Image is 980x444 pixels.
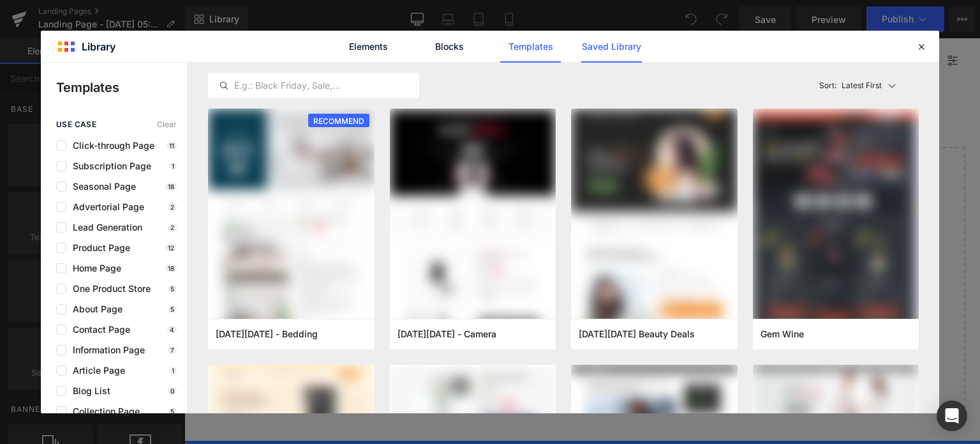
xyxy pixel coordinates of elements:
[753,109,919,332] img: 415fe324-69a9-4270-94dc-8478512c9daa.png
[338,31,399,63] a: Elements
[579,328,695,340] span: Black Friday Beauty Deals
[814,73,919,98] button: Latest FirstSort:Latest First
[22,17,73,34] h2: Wokiee
[127,18,156,27] span: Catalog
[168,203,177,211] p: 2
[168,224,177,231] p: 2
[209,78,419,93] input: E.g.: Black Friday, Sale,...
[66,161,151,171] span: Subscription Page
[819,81,836,90] span: Sort:
[161,13,197,33] a: Contact
[165,183,177,190] p: 18
[66,141,154,151] span: Click-through Page
[22,8,73,34] a: Wokiee
[167,18,197,27] span: Contact
[167,142,177,149] p: 11
[167,326,177,333] p: 4
[66,304,122,314] span: About Page
[94,18,117,27] span: Home
[937,401,967,431] div: Open Intercom Messenger
[36,139,761,154] p: Start building your page
[419,31,480,63] a: Blocks
[87,13,122,33] a: Home
[165,264,177,272] p: 18
[122,13,161,33] a: Catalog
[168,285,177,293] p: 5
[66,386,110,396] span: Blog List
[169,367,177,374] p: 1
[168,387,177,395] p: 0
[341,295,456,320] a: Explore Template
[169,162,177,170] p: 1
[66,325,130,335] span: Contact Page
[66,263,121,273] span: Home Page
[66,222,142,233] span: Lead Generation
[216,328,318,340] span: Cyber Monday - Bedding
[36,330,761,339] p: or Drag & Drop elements from left sidebar
[308,114,369,128] span: RECOMMEND
[66,406,140,417] span: Collection Page
[66,202,144,212] span: Advertorial Page
[500,31,561,63] a: Templates
[168,408,177,415] p: 5
[761,328,804,340] span: Gem Wine
[842,80,882,91] p: Latest First
[66,365,125,376] span: Article Page
[581,31,642,63] a: Saved Library
[168,305,177,313] p: 5
[66,284,151,294] span: One Product Store
[66,243,130,253] span: Product Page
[397,328,496,340] span: Black Friday - Camera
[66,345,145,355] span: Information Page
[56,120,96,129] span: use case
[165,244,177,252] p: 12
[56,78,187,97] p: Templates
[66,181,136,192] span: Seasonal Page
[168,346,177,354] p: 7
[157,120,177,129] span: Clear
[571,109,738,332] img: bb39deda-7990-40f7-8e83-51ac06fbe917.png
